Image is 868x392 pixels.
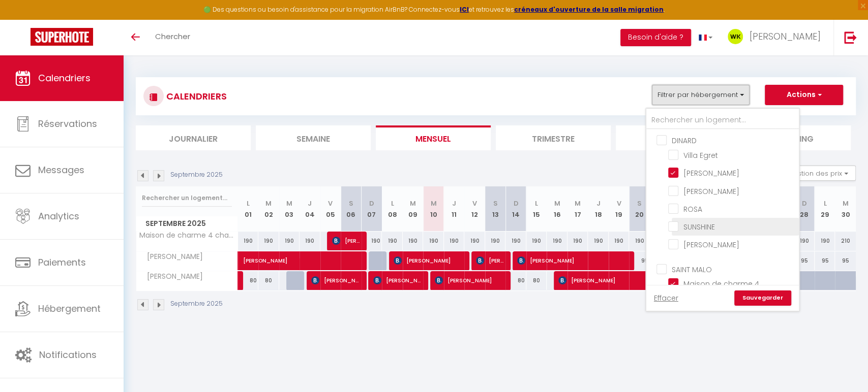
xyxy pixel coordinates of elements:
[496,125,611,150] li: Trimestre
[300,232,320,250] div: 190
[629,232,650,250] div: 190
[391,199,394,208] abbr: L
[410,199,416,208] abbr: M
[794,232,815,250] div: 190
[31,28,93,46] img: Super Booking
[535,199,538,208] abbr: L
[38,210,79,222] span: Analytics
[8,4,39,35] button: Ouvrir le widget de chat LiveChat
[136,125,251,150] li: Journalier
[750,30,821,43] span: [PERSON_NAME]
[38,302,101,315] span: Hébergement
[472,199,477,208] abbr: V
[38,256,86,269] span: Paiements
[629,186,650,232] th: 20
[138,232,240,239] span: Maison de charme 4 chambres – vue Rance & jardin
[794,251,815,270] div: 95
[138,251,205,263] span: [PERSON_NAME]
[554,199,560,208] abbr: M
[320,186,341,232] th: 05
[362,186,382,232] th: 07
[637,199,642,208] abbr: S
[652,85,750,105] button: Filtrer par hébergement
[403,186,424,232] th: 09
[452,199,456,208] abbr: J
[238,232,259,250] div: 190
[493,199,497,208] abbr: S
[728,29,743,44] img: ...
[460,5,469,14] a: ICI
[720,20,833,55] a: ... [PERSON_NAME]
[39,348,97,361] span: Notifications
[802,199,807,208] abbr: D
[394,251,463,270] span: [PERSON_NAME]
[332,231,360,250] span: [PERSON_NAME]
[170,170,223,180] p: Septembre 2025
[616,125,731,150] li: Tâches
[265,199,272,208] abbr: M
[308,199,312,208] abbr: J
[147,20,198,55] a: Chercher
[547,232,567,250] div: 190
[38,72,91,84] span: Calendriers
[362,232,382,250] div: 190
[430,199,436,208] abbr: M
[341,186,362,232] th: 06
[526,186,547,232] th: 15
[765,85,843,105] button: Actions
[815,232,835,250] div: 190
[300,186,320,232] th: 04
[835,232,856,250] div: 210
[683,222,715,232] span: SUNSHINE
[505,232,526,250] div: 190
[369,199,374,208] abbr: D
[485,232,506,250] div: 190
[780,166,856,181] button: Gestion des prix
[794,186,815,232] th: 28
[382,186,403,232] th: 08
[170,299,223,309] p: Septembre 2025
[646,111,799,129] input: Rechercher un logement...
[505,271,526,290] div: 80
[514,5,664,14] a: créneaux d'ouverture de la salle migration
[311,271,360,290] span: [PERSON_NAME]
[526,232,547,250] div: 190
[279,186,300,232] th: 03
[328,199,333,208] abbr: V
[476,251,504,270] span: [PERSON_NAME]
[844,31,857,44] img: logout
[815,186,835,232] th: 29
[517,251,628,270] span: [PERSON_NAME]
[683,204,702,214] span: ROSA
[382,232,403,250] div: 190
[609,186,630,232] th: 19
[843,199,849,208] abbr: M
[654,292,678,304] a: Effacer
[247,199,250,208] abbr: L
[164,85,227,108] h3: CALENDRIERS
[376,125,491,150] li: Mensuel
[823,199,826,208] abbr: L
[815,251,835,270] div: 95
[435,271,504,290] span: [PERSON_NAME]
[38,164,84,176] span: Messages
[588,232,609,250] div: 190
[373,271,422,290] span: [PERSON_NAME]
[155,31,190,42] span: Chercher
[835,186,856,232] th: 30
[485,186,506,232] th: 13
[567,232,588,250] div: 190
[558,271,649,290] span: [PERSON_NAME]
[142,189,232,207] input: Rechercher un logement...
[547,186,567,232] th: 16
[526,271,547,290] div: 80
[258,186,279,232] th: 02
[238,271,259,290] div: 80
[243,246,383,265] span: [PERSON_NAME]
[835,251,856,270] div: 95
[567,186,588,232] th: 17
[609,232,630,250] div: 190
[136,216,237,231] span: Septembre 2025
